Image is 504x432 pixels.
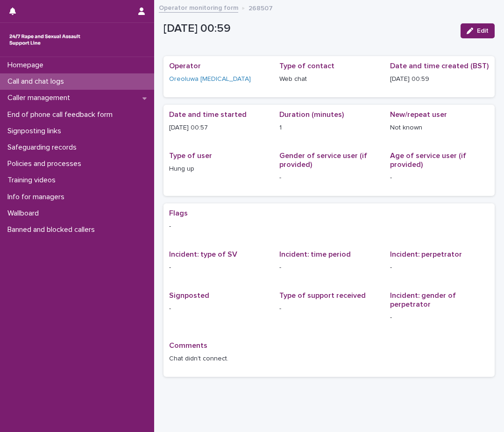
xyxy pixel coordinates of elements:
p: Web chat [279,74,378,84]
span: Incident: perpetrator [390,251,462,258]
p: 268507 [248,2,273,13]
p: - [169,222,489,231]
p: Homepage [4,61,51,70]
p: [DATE] 00:59 [390,74,489,84]
p: - [169,304,268,314]
p: Banned and blocked callers [4,225,102,234]
span: Date and time created (BST) [390,62,489,70]
span: Incident: time period [279,251,351,258]
span: Signposted [169,292,209,299]
p: Wallboard [4,209,46,218]
span: Incident: gender of perpetrator [390,292,456,308]
p: - [390,263,489,273]
p: 1 [279,123,378,133]
p: [DATE] 00:59 [163,22,453,36]
span: Date and time started [169,111,247,118]
p: Caller management [4,94,78,102]
span: Comments [169,342,207,349]
p: Not known [390,123,489,133]
span: Edit [477,28,489,34]
span: Duration (minutes) [279,111,344,118]
a: Oreoluwa [MEDICAL_DATA] [169,74,251,84]
p: - [279,263,378,273]
span: Gender of service user (if provided) [279,152,367,168]
span: Type of contact [279,62,334,70]
span: Incident: type of SV [169,251,237,258]
span: Type of user [169,152,212,159]
span: Operator [169,62,201,70]
button: Edit [461,23,495,38]
p: Info for managers [4,193,72,202]
p: Call and chat logs [4,77,71,86]
span: Age of service user (if provided) [390,152,466,168]
p: End of phone call feedback form [4,110,120,119]
p: Safeguarding records [4,143,84,152]
p: Signposting links [4,127,69,136]
span: Type of support received [279,292,366,299]
p: Hung up [169,164,268,174]
a: Operator monitoring form [159,2,238,13]
p: - [169,263,268,273]
span: Flags [169,209,188,217]
p: - [279,173,378,183]
p: [DATE] 00:57 [169,123,268,133]
p: - [390,173,489,183]
p: Chat didn't connect. [169,354,489,364]
span: New/repeat user [390,111,447,118]
p: Policies and processes [4,159,89,168]
p: Training videos [4,176,63,185]
p: - [279,304,378,314]
p: - [390,313,489,323]
img: rhQMoQhaT3yELyF149Cw [7,30,82,49]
